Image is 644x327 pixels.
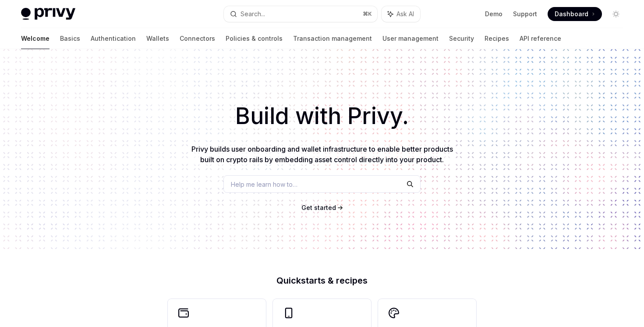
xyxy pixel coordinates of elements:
span: ⌘ K [363,11,372,18]
span: Help me learn how to… [231,180,297,189]
a: Dashboard [548,7,602,21]
h2: Quickstarts & recipes [168,276,476,285]
button: Ask AI [382,6,420,22]
h1: Build with Privy. [14,99,630,133]
span: Privy builds user onboarding and wallet infrastructure to enable better products built on crypto ... [191,145,453,164]
a: Recipes [485,28,509,49]
a: Security [449,28,474,49]
a: Policies & controls [226,28,283,49]
a: Basics [60,28,80,49]
a: User management [382,28,439,49]
a: Support [513,10,537,18]
a: Transaction management [293,28,372,49]
button: Search...⌘K [224,6,377,22]
a: Connectors [180,28,215,49]
a: Wallets [146,28,169,49]
img: light logo [21,8,75,20]
a: API reference [520,28,561,49]
span: Ask AI [396,10,414,18]
a: Welcome [21,28,50,49]
div: Search... [241,9,265,19]
a: Get started [301,203,336,212]
span: Get started [301,204,336,211]
span: Dashboard [555,10,588,18]
a: Demo [485,10,502,18]
button: Toggle dark mode [609,7,623,21]
a: Authentication [91,28,136,49]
